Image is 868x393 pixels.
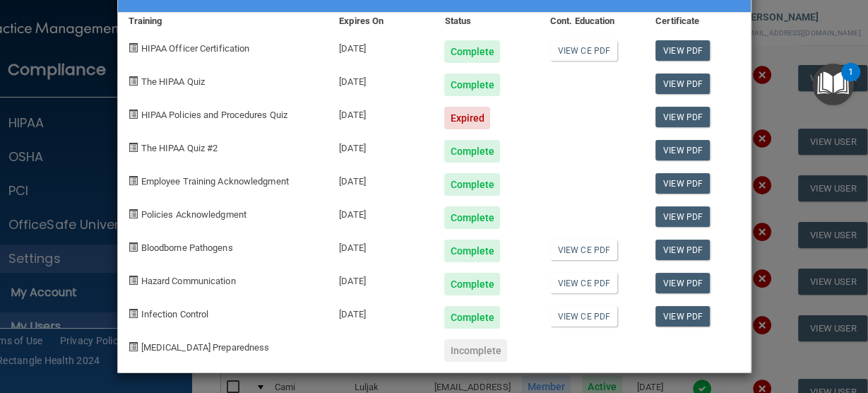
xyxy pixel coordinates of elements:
[550,40,617,61] a: View CE PDF
[328,229,434,262] div: [DATE]
[141,309,209,319] span: Infection Control
[444,273,500,295] div: Complete
[655,206,710,227] a: View PDF
[444,74,500,96] div: Complete
[328,295,434,329] div: [DATE]
[328,96,434,129] div: [DATE]
[444,306,500,329] div: Complete
[797,295,851,349] iframe: Drift Widget Chat Controller
[141,342,270,353] span: [MEDICAL_DATA] Preparedness
[141,43,250,54] span: HIPAA Officer Certification
[655,306,710,327] a: View PDF
[540,13,645,30] div: Cont. Education
[328,163,434,196] div: [DATE]
[328,262,434,295] div: [DATE]
[550,273,617,293] a: View CE PDF
[141,110,287,120] span: HIPAA Policies and Procedures Quiz
[812,64,854,105] button: Open Resource Center, 1 new notification
[141,76,205,87] span: The HIPAA Quiz
[118,13,329,30] div: Training
[444,40,500,63] div: Complete
[328,63,434,96] div: [DATE]
[655,273,710,293] a: View PDF
[328,129,434,163] div: [DATE]
[655,74,710,94] a: View PDF
[444,140,500,163] div: Complete
[141,176,289,187] span: Employee Training Acknowledgment
[655,173,710,194] a: View PDF
[655,107,710,127] a: View PDF
[848,72,853,90] div: 1
[550,306,617,327] a: View CE PDF
[328,13,434,30] div: Expires On
[444,206,500,229] div: Complete
[655,140,710,160] a: View PDF
[141,143,218,153] span: The HIPAA Quiz #2
[434,13,539,30] div: Status
[645,13,750,30] div: Certificate
[444,173,500,196] div: Complete
[655,40,710,61] a: View PDF
[444,107,490,129] div: Expired
[141,209,246,220] span: Policies Acknowledgment
[141,242,233,253] span: Bloodborne Pathogens
[444,339,507,362] div: Incomplete
[141,276,236,286] span: Hazard Communication
[550,240,617,260] a: View CE PDF
[655,240,710,260] a: View PDF
[328,196,434,229] div: [DATE]
[328,30,434,63] div: [DATE]
[444,240,500,262] div: Complete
